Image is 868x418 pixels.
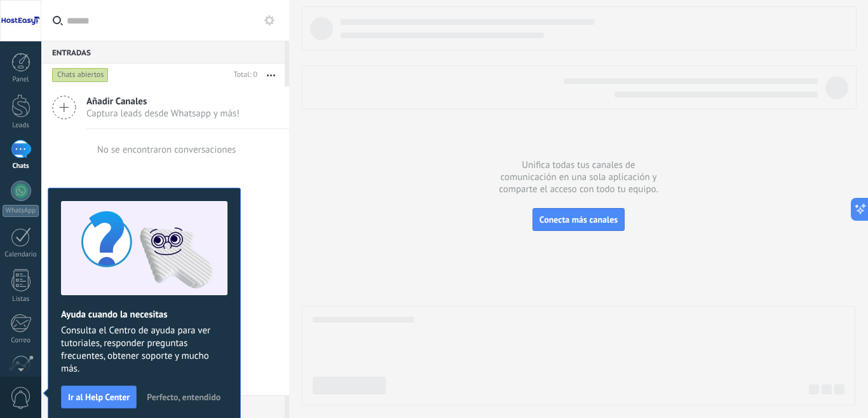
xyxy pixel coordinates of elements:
div: Chats abiertos [52,67,109,83]
span: Perfecto, entendido [147,393,220,401]
span: Conecta más canales [539,214,618,225]
div: Correo [3,337,39,345]
div: Total: 0 [229,69,257,81]
div: Chats [3,162,39,171]
div: Panel [3,76,39,84]
div: Calendario [3,251,39,259]
button: Ir al Help Center [61,386,137,408]
span: Ir al Help Center [68,393,130,401]
h2: Ayuda cuando la necesitas [61,309,227,321]
button: Perfecto, entendido [141,387,226,407]
button: Conecta más canales [532,208,625,231]
div: Entradas [41,41,285,64]
span: Consulta el Centro de ayuda para ver tutoriales, responder preguntas frecuentes, obtener soporte ... [61,324,227,375]
div: Listas [3,295,39,303]
span: Captura leads desde Whatsapp y más! [86,108,240,120]
div: Leads [3,122,39,130]
div: No se encontraron conversaciones [97,144,236,156]
span: Añadir Canales [86,95,240,108]
div: WhatsApp [3,205,39,217]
